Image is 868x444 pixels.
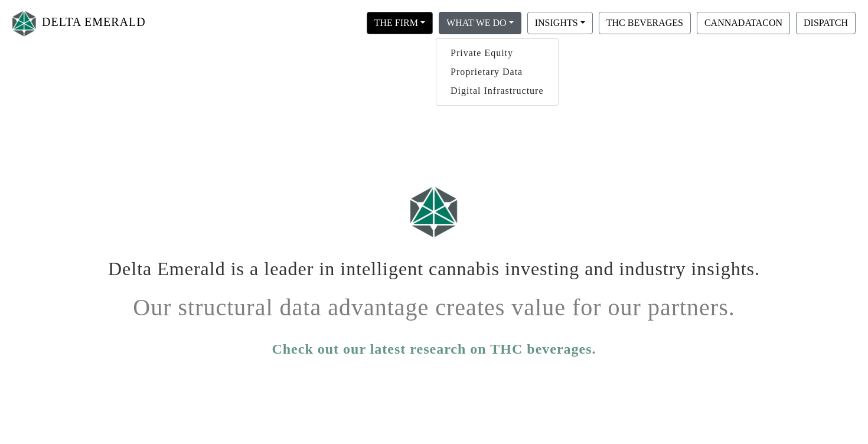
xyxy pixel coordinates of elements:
a: THC BEVERAGES [596,17,694,27]
button: THC BEVERAGES [599,12,691,34]
h1: Delta Emerald is a leader in intelligent cannabis investing and industry insights. [106,249,762,280]
a: DELTA EMERALD [9,5,146,42]
a: DISPATCH [793,17,859,27]
button: DISPATCH [796,12,856,34]
h1: Our structural data advantage creates value for our partners. [106,285,762,322]
button: INSIGHTS [527,12,593,34]
a: Proprietary Data [436,63,558,81]
button: WHAT WE DO [439,12,521,34]
button: THE FIRM [367,12,433,34]
div: THE FIRM [436,38,559,106]
a: Check out our latest research on THC beverages. [272,338,596,360]
img: Logo [404,181,464,243]
a: Private Equity [436,44,558,63]
button: CANNADATACON [697,12,790,34]
a: Digital Infrastructure [436,81,558,100]
img: Logo [9,8,39,39]
a: CANNADATACON [694,17,793,27]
